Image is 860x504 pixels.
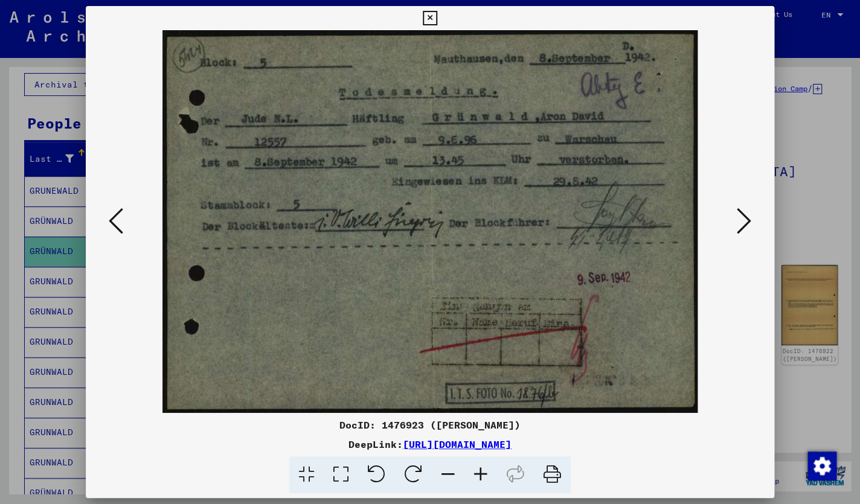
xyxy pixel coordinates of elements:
[127,30,733,413] img: 001.jpg
[807,451,836,480] div: Change consent
[403,438,512,450] a: [URL][DOMAIN_NAME]
[86,437,774,451] div: DeepLink:
[807,451,836,480] img: Change consent
[86,418,774,432] div: DocID: 1476923 ([PERSON_NAME])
